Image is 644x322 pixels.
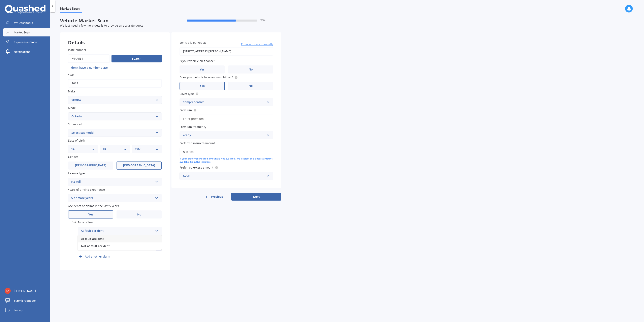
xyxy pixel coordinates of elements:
span: No [249,84,253,88]
span: Years of driving experience [68,188,105,192]
div: Details [60,32,170,45]
a: Submit feedback [3,297,50,305]
span: Does your vehicle have an immobiliser? [180,76,233,79]
b: Add another claim [85,254,110,259]
span: No [249,68,253,71]
div: Yearly [183,133,265,138]
div: $750 [183,174,265,178]
span: Preferred insured amount [180,141,215,145]
span: Market Scan [14,30,30,34]
div: 5 or more years [71,196,153,201]
span: Licence type [68,171,85,175]
span: Vehicle Market Scan [60,18,171,24]
a: My Dashboard [3,19,50,27]
span: Previous [211,194,223,200]
span: Type of loss [78,221,94,224]
span: [DEMOGRAPHIC_DATA] [75,164,106,167]
div: If your preferred insured amount is not available, we'll select the closest amount available from... [180,157,273,164]
input: YYYY [68,79,162,88]
div: At fault accident [81,229,153,233]
span: Premium frequency [180,125,206,129]
span: Submit feedback [14,299,36,303]
span: Preferred excess amount [180,166,213,169]
span: Year [68,73,74,77]
span: 70 % [260,19,265,22]
button: I don’t have a number plate [68,64,109,71]
span: Plate number [68,48,86,52]
span: Make [68,90,75,93]
div: Comprehensive [183,100,265,105]
span: Yes [88,213,93,216]
span: Premium [180,108,192,112]
span: Market Scan [60,7,82,12]
span: Explore insurance [14,40,37,44]
span: Enter address manually [241,42,273,46]
span: At fault accident [81,237,104,241]
span: [DEMOGRAPHIC_DATA] [123,164,155,167]
span: [PERSON_NAME] [14,289,36,293]
span: No [137,213,141,216]
span: Is your vehicle on finance? [180,59,215,63]
input: Enter address [180,47,273,56]
input: Enter amount [180,148,273,156]
span: Gender [68,155,78,159]
img: 0e1aa99e9ea64d54b0a2819dd69b69ee [5,288,11,294]
span: We just need a few more details to provide an accurate quote [60,24,143,27]
a: Log out [3,306,50,314]
span: Model [68,106,76,110]
div: NZ Full [71,179,153,184]
span: Date of birth [68,139,85,142]
a: Explore insurance [3,38,50,46]
input: Enter premium [180,115,273,123]
span: Log out [14,308,24,312]
input: Enter plate number [68,54,110,63]
span: Submodel [68,122,82,126]
span: Not at fault accident [81,244,110,248]
span: Accidents or claims in the last 5 years [68,204,119,208]
span: Notifications [14,50,30,54]
button: Next [231,193,281,201]
span: Cover type [180,92,194,96]
a: Market Scan [3,28,50,36]
span: My Dashboard [14,21,33,25]
button: Search [111,55,162,62]
span: Yes [200,68,204,71]
span: Vehicle is parked at [180,41,206,45]
span: Yes [200,84,205,88]
a: Notifications [3,48,50,56]
a: [PERSON_NAME] [3,287,50,295]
